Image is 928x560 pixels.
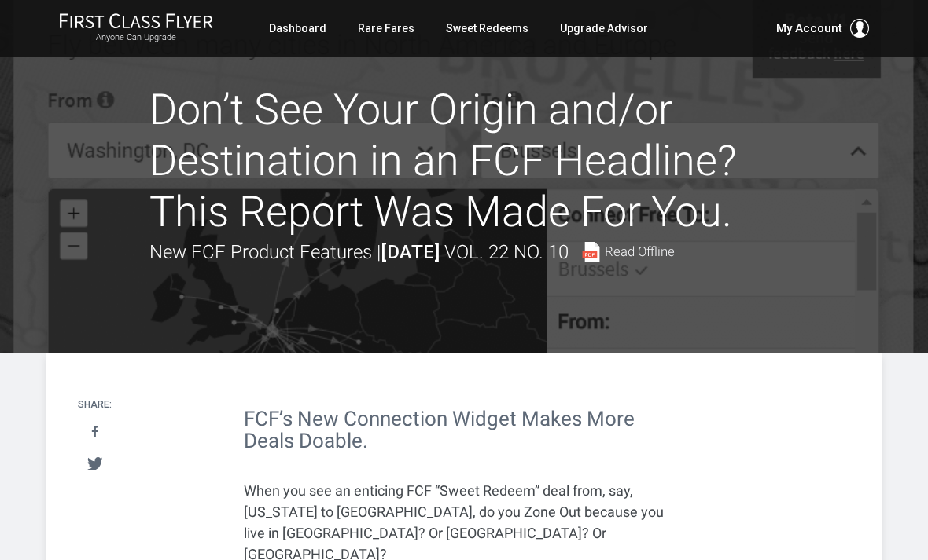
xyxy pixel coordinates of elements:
[79,418,111,447] a: Share
[59,32,213,43] small: Anyone Can Upgrade
[244,408,684,452] h2: FCF’s New Connection Widget Makes More Deals Doable.
[776,19,869,38] button: My Account
[446,14,528,42] a: Sweet Redeems
[581,242,601,262] img: pdf-file.svg
[444,241,569,263] span: Vol. 22 No. 10
[59,13,213,29] img: First Class Flyer
[59,13,213,44] a: First Class FlyerAnyone Can Upgrade
[776,19,842,38] span: My Account
[79,449,111,478] a: Tweet
[149,237,675,267] div: New FCF Product Features |
[581,242,675,262] a: Read Offline
[381,241,440,263] strong: [DATE]
[78,400,112,410] h4: Share:
[269,14,326,42] a: Dashboard
[149,85,779,237] h1: Don’t See Your Origin and/or Destination in an FCF Headline? This Report Was Made For You.
[605,245,675,258] span: Read Offline
[560,14,648,42] a: Upgrade Advisor
[358,14,414,42] a: Rare Fares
